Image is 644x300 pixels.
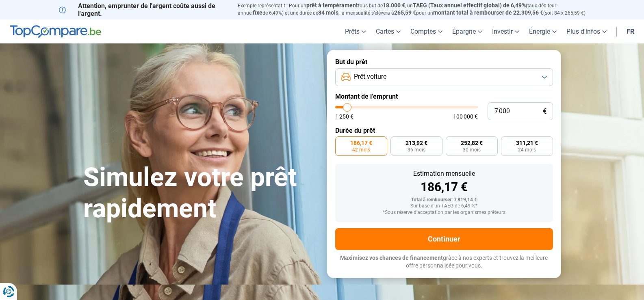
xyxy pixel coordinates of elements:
[524,19,562,43] a: Énergie
[405,140,427,146] span: 213,92 €
[371,19,405,43] a: Cartes
[59,2,228,17] p: Attention, emprunter de l'argent coûte aussi de l'argent.
[394,9,416,16] span: 265,59 €
[335,58,553,66] label: But du prêt
[516,140,538,146] span: 311,21 €
[318,9,338,16] span: 84 mois
[352,147,370,152] span: 42 mois
[342,171,546,177] div: Estimation mensuelle
[354,72,386,81] span: Prêt voiture
[253,9,262,16] span: fixe
[335,68,553,86] button: Prêt voiture
[543,108,546,115] span: €
[340,19,371,43] a: Prêts
[518,147,536,152] span: 24 mois
[453,114,478,119] span: 100 000 €
[433,9,543,16] span: montant total à rembourser de 22.309,56 €
[335,127,553,134] label: Durée du prêt
[238,2,585,17] p: Exemple représentatif : Pour un tous but de , un (taux débiteur annuel de 6,49%) et une durée de ...
[83,162,317,224] h1: Simulez votre prêt rapidement
[447,19,487,43] a: Épargne
[463,147,481,152] span: 30 mois
[487,19,524,43] a: Investir
[350,140,372,146] span: 186,17 €
[335,228,553,250] button: Continuer
[622,19,639,43] a: fr
[342,203,546,209] div: Sur base d'un TAEG de 6,49 %*
[335,93,553,100] label: Montant de l'emprunt
[306,2,358,9] span: prêt à tempérament
[461,140,483,146] span: 252,82 €
[405,19,447,43] a: Comptes
[335,114,353,119] span: 1 250 €
[342,197,546,203] div: Total à rembourser: 7 819,14 €
[10,25,101,38] img: TopCompare
[562,19,611,43] a: Plus d'infos
[335,254,553,270] p: grâce à nos experts et trouvez la meilleure offre personnalisée pour vous.
[413,2,526,9] span: TAEG (Taux annuel effectif global) de 6,49%
[408,147,425,152] span: 36 mois
[342,181,546,193] div: 186,17 €
[342,210,546,216] div: *Sous réserve d'acceptation par les organismes prêteurs
[340,255,443,261] span: Maximisez vos chances de financement
[383,2,405,9] span: 18.000 €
